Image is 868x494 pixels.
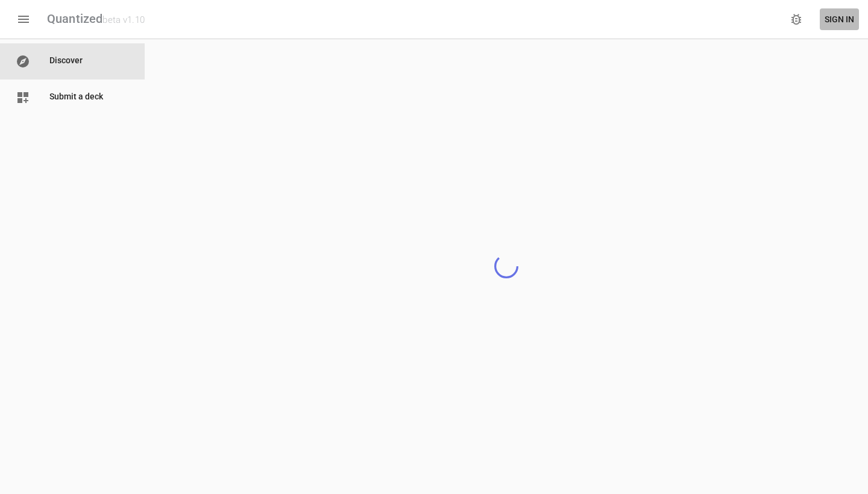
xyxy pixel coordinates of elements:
[47,12,145,27] a: Quantizedbeta v1.10
[47,12,145,27] div: Quantized
[49,90,129,105] p: Submit a deck
[782,5,811,34] a: Click here to file a bug report or request a feature!
[825,12,854,27] span: Sign In
[49,54,129,69] p: Discover
[820,8,859,31] a: Sign In
[102,14,145,25] div: beta v1.10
